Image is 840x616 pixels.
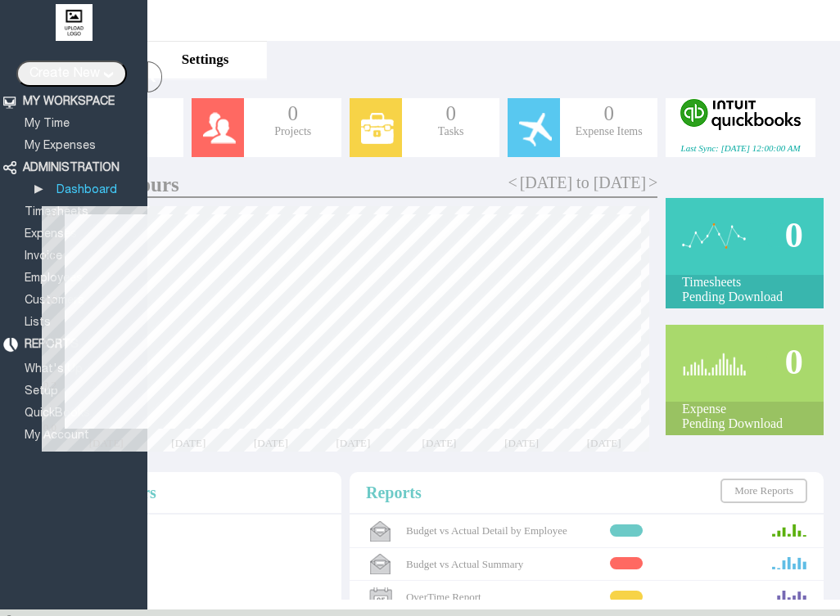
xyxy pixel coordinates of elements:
[342,409,361,422] div: 0.00
[666,143,815,153] div: Last Sync: [DATE] 12:00:00 AM
[666,290,824,304] div: Pending Download
[666,206,824,263] div: 0
[507,409,526,422] div: 0.00
[244,102,341,125] div: 0
[16,61,127,87] input: Create New
[560,102,657,125] div: 0
[22,207,91,218] a: Timesheets
[50,483,156,501] span: Top Customers
[244,125,341,138] div: Projects
[22,295,87,306] a: Customers
[22,408,93,419] a: QuickBooks
[560,125,657,138] div: Expense Items
[147,61,162,92] div: Hide Menus
[34,173,179,196] span: SubmittedHours
[50,531,325,544] div: No Item Found
[260,409,278,422] div: 0.00
[23,95,115,109] div: MY WORKSPACE
[520,173,646,192] span: [DATE] to [DATE]
[143,41,267,79] button: Settings
[366,483,422,501] span: Reports
[56,4,93,41] img: upload logo
[22,141,98,151] a: My Expenses
[178,409,196,422] div: 0.00
[350,591,481,603] span: OverTime Report
[22,430,92,441] a: My Account
[666,333,824,390] div: 0
[508,173,517,192] span: <
[666,416,824,431] div: Pending Download
[666,402,824,416] div: Expense
[720,479,807,503] a: More Reports
[782,8,813,36] img: Help
[350,524,567,537] span: Budget vs Actual Detail by Employee
[34,182,47,196] div: ▶
[22,364,85,375] a: What's Up
[22,119,72,129] a: My Time
[22,339,81,350] a: REPORTS
[22,386,61,397] a: Setup
[350,558,523,570] span: Budget vs Actual Summary
[95,409,114,422] div: 0.00
[22,317,53,328] a: Lists
[425,409,444,422] div: 0.00
[22,229,79,240] a: Expenses
[589,409,608,422] div: 0.00
[22,273,85,284] a: Employees
[402,102,499,125] div: 0
[666,275,824,290] div: Timesheets
[402,125,499,138] div: Tasks
[648,173,657,192] span: >
[54,185,120,196] a: Dashboard
[23,161,120,175] div: ADMINISTRATION
[666,198,824,435] div: -->
[22,251,65,262] a: Invoice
